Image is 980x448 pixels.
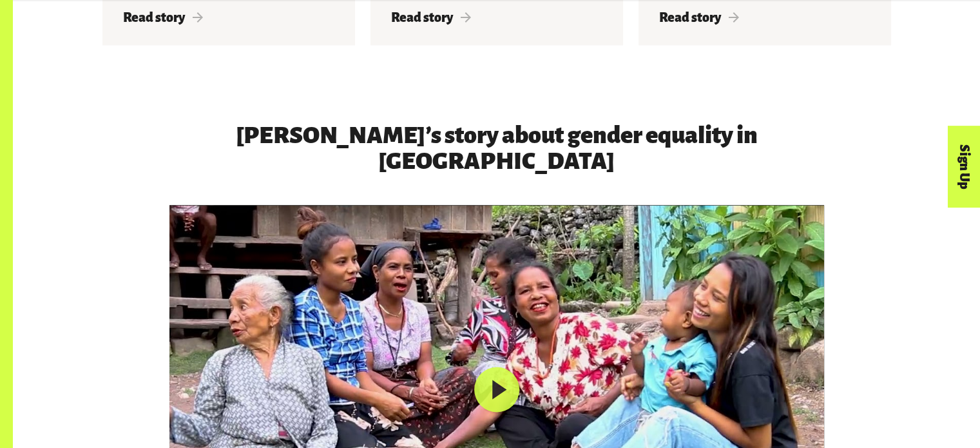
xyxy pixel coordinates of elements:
[169,122,824,174] h3: [PERSON_NAME]’s story about gender equality in [GEOGRAPHIC_DATA]
[474,367,519,412] button: Play
[123,10,204,24] span: Read story
[659,10,740,24] span: Read story
[391,10,472,24] span: Read story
